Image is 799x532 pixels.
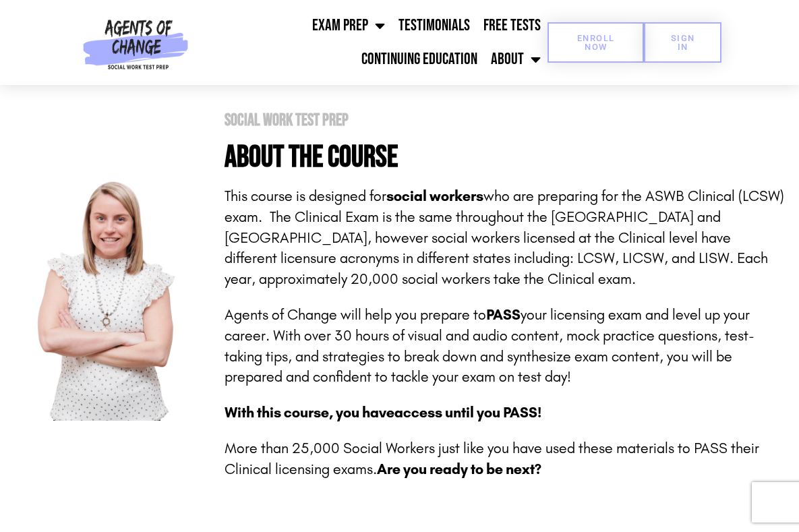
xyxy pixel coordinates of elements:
[548,22,644,63] a: Enroll Now
[225,112,784,129] h2: Social Work Test Prep
[225,438,784,480] p: More than 25,000 Social Workers just like you have used these materials to PASS their Clinical li...
[477,9,548,42] a: Free Tests
[225,305,784,388] p: Agents of Change will help you prepare to your licensing exam and level up your career. With over...
[386,187,483,205] strong: social workers
[305,9,392,42] a: Exam Prep
[665,34,700,51] span: SIGN IN
[394,404,541,421] span: access until you PASS!
[355,42,484,76] a: Continuing Education
[377,461,541,478] strong: Are you ready to be next?
[225,186,784,290] p: This course is designed for who are preparing for the ASWB Clinical (LCSW) exam. The Clinical Exa...
[225,404,394,421] span: With this course, you have
[225,142,784,173] h4: About the Course
[569,34,622,51] span: Enroll Now
[486,306,521,324] strong: PASS
[392,9,477,42] a: Testimonials
[644,22,721,63] a: SIGN IN
[194,9,548,76] nav: Menu
[484,42,548,76] a: About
